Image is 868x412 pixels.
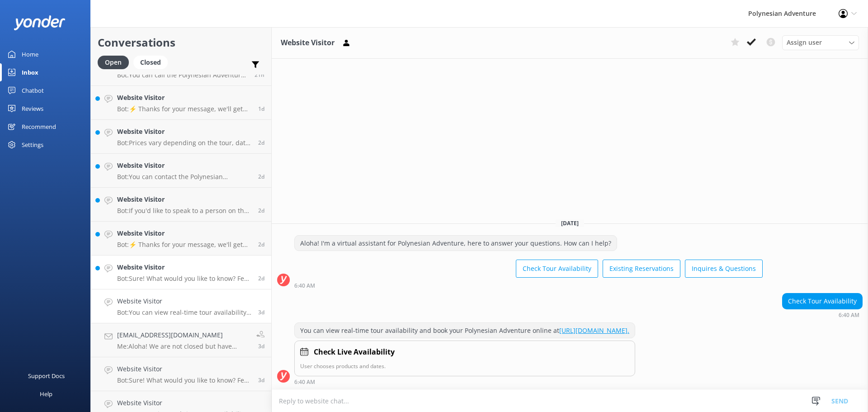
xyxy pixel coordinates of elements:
p: Bot: ⚡ Thanks for your message, we'll get back to you as soon as we can. You're also welcome to k... [117,241,251,249]
a: Website VisitorBot:⚡ Thanks for your message, we'll get back to you as soon as we can. You're als... [91,86,271,120]
h4: Website Visitor [117,194,251,204]
div: Assign User [782,35,859,50]
div: Inbox [22,63,38,81]
p: Bot: Sure! What would you like to know? Feel free to ask about tour details, availability, pickup... [117,275,251,283]
div: Open [98,56,129,69]
h4: Website Visitor [117,398,251,408]
a: Website VisitorBot:You can view real-time tour availability and book your Polynesian Adventure on... [91,289,271,323]
span: Oct 02 2025 04:44pm (UTC -10:00) Pacific/Honolulu [258,173,264,180]
button: Inquires & Questions [685,260,763,278]
p: Bot: If you'd like to speak to a person on the Polynesian Adventure Team, please call [PHONE_NUMB... [117,207,251,215]
a: Website VisitorBot:Sure! What would you like to know? Feel free to ask about tour details, availa... [91,357,271,391]
p: Bot: Sure! What would you like to know? Feel free to ask about tour details, availability, pickup... [117,376,251,384]
h4: Website Visitor [117,93,251,103]
span: Oct 02 2025 12:37pm (UTC -10:00) Pacific/Honolulu [258,241,264,248]
span: Oct 02 2025 06:40am (UTC -10:00) Pacific/Honolulu [258,308,264,316]
div: Home [22,45,38,63]
h4: Website Visitor [117,161,251,170]
a: [URL][DOMAIN_NAME]. [559,326,629,335]
div: Oct 02 2025 06:40am (UTC -10:00) Pacific/Honolulu [294,282,763,289]
p: Bot: You can contact the Polynesian Adventure team at [PHONE_NUMBER]. [117,173,251,181]
div: Check Tour Availability [783,294,862,309]
div: Aloha! I'm a virtual assistant for Polynesian Adventure, here to answer your questions. How can I... [295,236,617,251]
div: Support Docs [28,367,65,385]
div: Chatbot [22,81,44,99]
a: Website VisitorBot:You can contact the Polynesian Adventure team at [PHONE_NUMBER].2d [91,154,271,188]
img: yonder-white-logo.png [14,15,66,30]
button: Existing Reservations [603,260,680,278]
div: Closed [133,56,168,69]
a: Closed [133,57,172,67]
span: Oct 01 2025 10:32am (UTC -10:00) Pacific/Honolulu [258,376,264,384]
h4: Website Visitor [117,228,251,238]
a: Website VisitorBot:Prices vary depending on the tour, date, group size, and fare type. For the mo... [91,120,271,154]
strong: 6:40 AM [294,283,315,289]
a: Website VisitorBot:Sure! What would you like to know? Feel free to ask about tour details, availa... [91,256,271,289]
h2: Conversations [98,34,264,51]
p: User chooses products and dates. [300,362,629,370]
div: Help [40,385,52,403]
p: Bot: Prices vary depending on the tour, date, group size, and fare type. For the most accurate an... [117,139,251,147]
span: Oct 03 2025 03:38am (UTC -10:00) Pacific/Honolulu [258,139,264,147]
a: Open [98,57,133,67]
p: Bot: You can view real-time tour availability and book your Polynesian Adventure online at [URL][... [117,308,251,317]
h4: Website Visitor [117,262,251,272]
strong: 6:40 AM [294,379,315,385]
span: [DATE] [556,219,584,227]
h4: Website Visitor [117,127,251,137]
button: Check Tour Availability [516,260,598,278]
div: Settings [22,136,43,154]
p: Me: Aloha! We are not closed but have relocated. We do operate the Haleakala Sunrise tour. What d... [117,342,250,350]
a: [EMAIL_ADDRESS][DOMAIN_NAME]Me:Aloha! We are not closed but have relocated. We do operate the Hal... [91,323,271,357]
span: Oct 01 2025 04:24pm (UTC -10:00) Pacific/Honolulu [258,342,264,350]
div: Recommend [22,118,56,136]
div: Oct 02 2025 06:40am (UTC -10:00) Pacific/Honolulu [294,379,635,385]
h4: Check Live Availability [314,346,395,358]
div: Oct 02 2025 06:40am (UTC -10:00) Pacific/Honolulu [782,312,863,318]
h4: Website Visitor [117,296,251,306]
span: Oct 02 2025 01:27pm (UTC -10:00) Pacific/Honolulu [258,207,264,214]
a: Website VisitorBot:⚡ Thanks for your message, we'll get back to you as soon as we can. You're als... [91,222,271,256]
p: Bot: You can call the Polynesian Adventure team at [PHONE_NUMBER]. [117,71,248,79]
h4: [EMAIL_ADDRESS][DOMAIN_NAME] [117,330,250,340]
a: Website VisitorBot:If you'd like to speak to a person on the Polynesian Adventure Team, please ca... [91,188,271,222]
span: Oct 04 2025 11:14am (UTC -10:00) Pacific/Honolulu [255,71,264,79]
h3: Website Visitor [281,37,335,49]
span: Assign user [787,38,822,47]
span: Oct 02 2025 12:35pm (UTC -10:00) Pacific/Honolulu [258,275,264,282]
strong: 6:40 AM [839,313,859,318]
div: Reviews [22,99,43,118]
div: You can view real-time tour availability and book your Polynesian Adventure online at [295,323,635,338]
p: Bot: ⚡ Thanks for your message, we'll get back to you as soon as we can. You're also welcome to k... [117,105,251,113]
h4: Website Visitor [117,364,251,374]
span: Oct 03 2025 08:56am (UTC -10:00) Pacific/Honolulu [258,105,264,113]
